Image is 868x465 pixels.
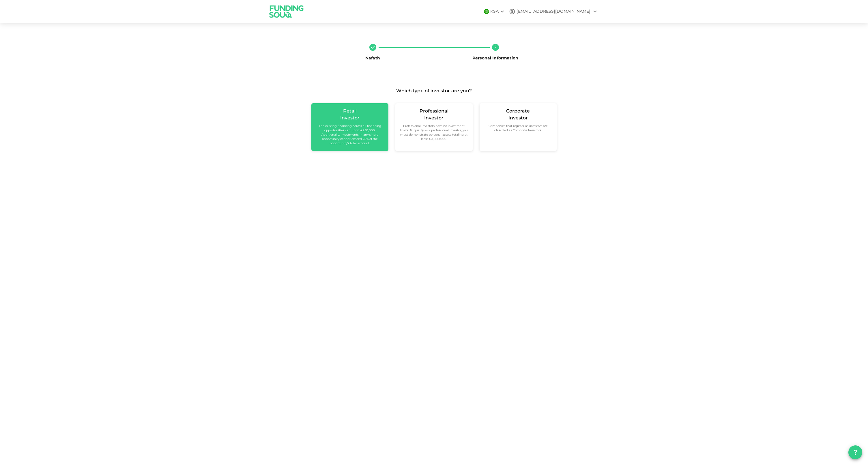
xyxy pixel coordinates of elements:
small: Professional investors have no investment limits. To qualify as a professional investor, you must... [400,124,468,141]
img: flag-sa.b9a346574cdc8950dd34b50780441f57.svg [484,9,489,14]
div: Investor [340,115,360,122]
span: Personal Information [472,56,518,60]
text: 2 [494,46,496,49]
small: Companies that register as investors are classified as Corporate Investors. [484,124,552,133]
div: [EMAIL_ADDRESS][DOMAIN_NAME] [517,9,590,15]
small: The existing financing across all financing opportunities can up to ʢ 250,000. Additionally, inve... [316,124,384,146]
div: Retail [343,108,357,115]
button: question [848,445,862,459]
div: Corporate [506,108,530,115]
div: Investor [424,115,444,122]
span: Which type of investor are you? [396,87,472,95]
div: Investor [508,115,528,122]
div: Professional [420,108,448,115]
div: KSA [490,8,506,15]
span: Nafath [365,56,380,60]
